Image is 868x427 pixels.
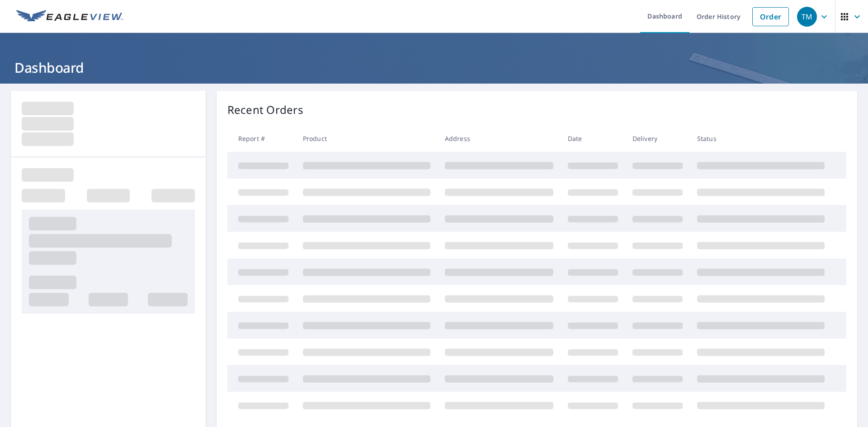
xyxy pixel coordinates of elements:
h1: Dashboard [11,58,857,77]
th: Address [438,125,561,152]
img: EV Logo [16,10,123,23]
div: TM [797,7,817,27]
th: Delivery [625,125,690,152]
th: Product [296,125,438,152]
a: Order [752,7,789,26]
th: Date [561,125,625,152]
th: Report # [227,125,296,152]
p: Recent Orders [227,102,303,118]
th: Status [690,125,832,152]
